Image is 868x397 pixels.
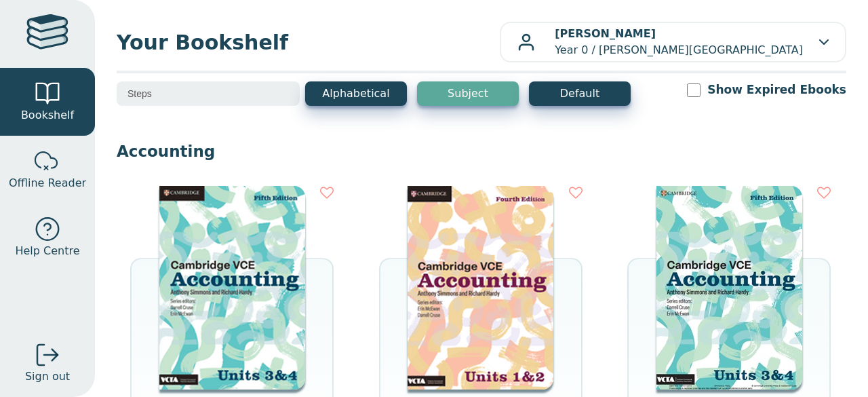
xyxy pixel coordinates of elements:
[417,81,519,106] button: Subject
[500,22,846,62] button: [PERSON_NAME]Year 0 / [PERSON_NAME][GEOGRAPHIC_DATA]
[117,141,846,162] p: Accounting
[21,107,74,124] span: Bookshelf
[15,243,79,259] span: Help Centre
[656,186,802,390] img: ecea4a95-1e34-4af9-b5be-3ed295647f67.jpg
[305,81,407,106] button: Alphabetical
[117,81,300,106] input: Search bookshelf (E.g: psychology)
[707,81,846,98] label: Show Expired Ebooks
[25,368,70,385] span: Sign out
[529,81,631,106] button: Default
[408,186,553,390] img: 29759c83-e070-4f21-9f19-1166b690db6d.png
[555,27,656,40] b: [PERSON_NAME]
[159,186,305,390] img: 9b943811-b23c-464a-9ad8-56760a92c0c1.png
[117,27,500,58] span: Your Bookshelf
[9,175,86,191] span: Offline Reader
[555,26,803,58] p: Year 0 / [PERSON_NAME][GEOGRAPHIC_DATA]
